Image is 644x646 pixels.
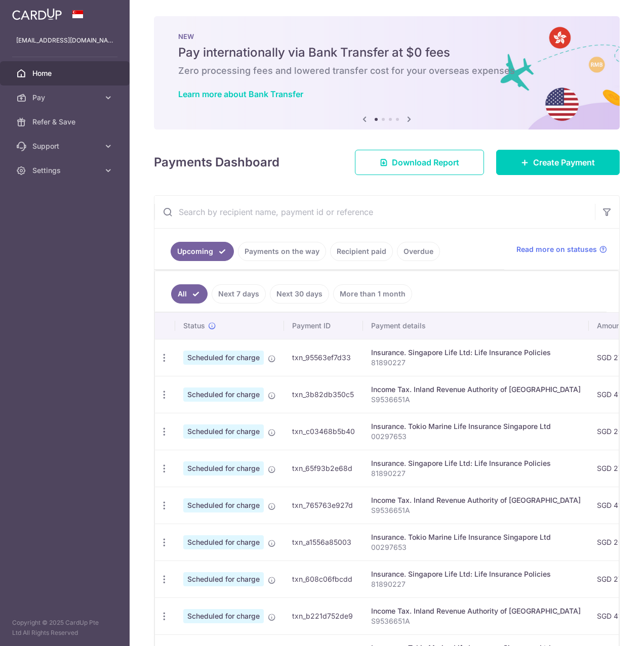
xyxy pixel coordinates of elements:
a: Overdue [397,242,440,261]
span: Scheduled for charge [183,351,264,365]
h4: Payments Dashboard [154,153,279,171]
span: Read more on statuses [516,244,597,254]
span: Scheduled for charge [183,387,264,402]
p: S9536651A [371,616,581,626]
img: CardUp [12,8,62,20]
div: Income Tax. Inland Revenue Authority of [GEOGRAPHIC_DATA] [371,495,581,505]
a: Read more on statuses [516,244,607,254]
div: Insurance. Singapore Life Ltd: Life Insurance Policies [371,569,581,579]
p: S9536651A [371,395,581,405]
a: All [171,284,208,304]
td: txn_95563ef7d33 [284,339,363,376]
span: Scheduled for charge [183,609,264,623]
span: Scheduled for charge [183,572,264,586]
h6: Zero processing fees and lowered transfer cost for your overseas expenses [178,65,595,77]
span: Status [183,321,205,331]
td: txn_608c06fbcdd [284,561,363,597]
th: Payment ID [284,313,363,339]
p: NEW [178,32,595,40]
div: Insurance. Tokio Marine Life Insurance Singapore Ltd [371,532,581,542]
div: Insurance. Tokio Marine Life Insurance Singapore Ltd [371,421,581,432]
p: 00297653 [371,542,581,552]
span: Help [23,7,44,16]
div: Income Tax. Inland Revenue Authority of [GEOGRAPHIC_DATA] [371,606,581,616]
a: Payments on the way [238,242,326,261]
a: Learn more about Bank Transfer [178,89,303,99]
span: Scheduled for charge [183,498,264,512]
span: Refer & Save [32,117,99,127]
span: Amount [597,321,623,331]
td: txn_765763e927d [284,487,363,524]
h5: Pay internationally via Bank Transfer at $0 fees [178,45,595,61]
span: Create Payment [533,156,595,168]
div: Insurance. Singapore Life Ltd: Life Insurance Policies [371,348,581,358]
span: Pay [32,93,99,103]
a: Next 30 days [270,284,329,304]
p: 81890227 [371,579,581,589]
p: S9536651A [371,505,581,515]
p: 81890227 [371,468,581,479]
td: txn_65f93b2e68d [284,450,363,487]
a: Next 7 days [212,284,266,304]
span: Settings [32,165,99,176]
div: Insurance. Singapore Life Ltd: Life Insurance Policies [371,458,581,468]
p: 00297653 [371,432,581,442]
span: Scheduled for charge [183,535,264,549]
span: Download Report [392,156,459,168]
img: Bank transfer banner [154,16,620,130]
p: 81890227 [371,358,581,368]
td: txn_3b82db350c5 [284,376,363,413]
td: txn_c03468b5b40 [284,413,363,450]
a: Create Payment [496,150,620,175]
span: Support [32,141,99,151]
td: txn_b221d752de9 [284,597,363,634]
th: Payment details [363,313,589,339]
a: Upcoming [171,242,234,261]
span: Scheduled for charge [183,424,264,439]
div: Income Tax. Inland Revenue Authority of [GEOGRAPHIC_DATA] [371,384,581,395]
a: More than 1 month [333,284,412,304]
input: Search by recipient name, payment id or reference [154,196,595,228]
span: Scheduled for charge [183,461,264,476]
a: Download Report [355,150,484,175]
span: Home [32,68,99,78]
td: txn_a1556a85003 [284,524,363,561]
a: Recipient paid [330,242,393,261]
p: [EMAIL_ADDRESS][DOMAIN_NAME] [16,35,113,46]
